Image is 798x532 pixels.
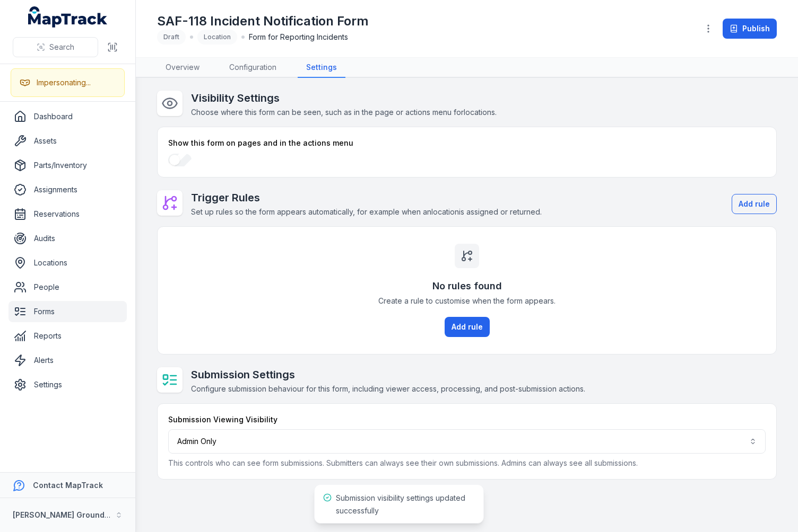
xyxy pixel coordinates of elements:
[197,30,237,45] div: Location
[168,138,353,148] label: Show this form on pages and in the actions menu
[8,374,127,395] a: Settings
[432,279,502,294] h3: No rules found
[378,296,556,306] span: Create a rule to customise when the form appears.
[8,106,127,127] a: Dashboard
[168,414,277,425] label: Submission Viewing Visibility
[191,108,497,117] span: Choose where this form can be seen, such as in the page or actions menu for locations .
[298,58,345,78] a: Settings
[8,350,127,371] a: Alerts
[168,429,766,454] button: Admin Only
[168,458,766,468] p: This controls who can see form submissions. Submitters can always see their own submissions. Admi...
[8,179,127,200] a: Assignments
[157,13,369,30] h1: SAF-118 Incident Notification Form
[723,19,777,39] button: Publish
[221,58,285,78] a: Configuration
[191,207,542,216] span: Set up rules so the form appears automatically, for example when an location is assigned or retur...
[8,252,127,273] a: Locations
[13,510,152,519] strong: [PERSON_NAME] Ground Engineering
[732,194,777,214] button: Add rule
[8,155,127,176] a: Parts/Inventory
[157,58,208,78] a: Overview
[249,32,348,42] span: Form for Reporting Incidents
[8,228,127,249] a: Audits
[157,30,186,45] div: Draft
[336,493,465,515] span: Submission visibility settings updated successfully
[13,37,98,57] button: Search
[28,6,108,28] a: MapTrack
[191,384,585,393] span: Configure submission behaviour for this form, including viewer access, processing, and post-submi...
[8,203,127,225] a: Reservations
[191,91,497,105] h2: Visibility Settings
[33,481,103,490] strong: Contact MapTrack
[168,154,192,166] input: :rp:-form-item-label
[191,367,585,382] h2: Submission Settings
[191,190,542,205] h2: Trigger Rules
[8,277,127,298] a: People
[49,42,74,52] span: Search
[8,130,127,152] a: Assets
[445,317,490,337] button: Add rule
[37,77,91,88] div: Impersonating...
[8,301,127,322] a: Forms
[8,325,127,347] a: Reports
